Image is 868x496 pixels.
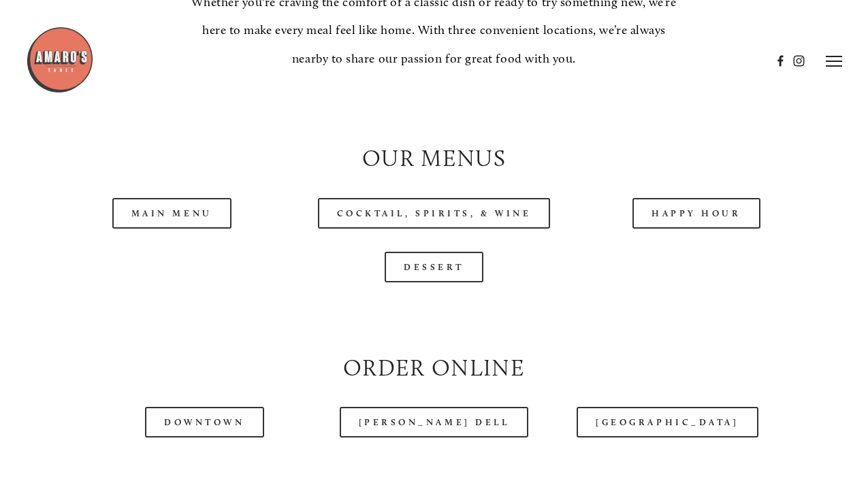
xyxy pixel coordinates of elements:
a: [PERSON_NAME] Dell [340,407,529,437]
a: Main Menu [112,198,231,229]
a: Downtown [145,407,263,437]
a: Dessert [385,252,483,282]
h2: Our Menus [52,142,816,174]
a: Cocktail, Spirits, & Wine [318,198,551,229]
a: [GEOGRAPHIC_DATA] [577,407,758,437]
a: Happy Hour [632,198,760,229]
h2: Order Online [52,352,816,384]
img: Amaro's Table [26,26,94,94]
